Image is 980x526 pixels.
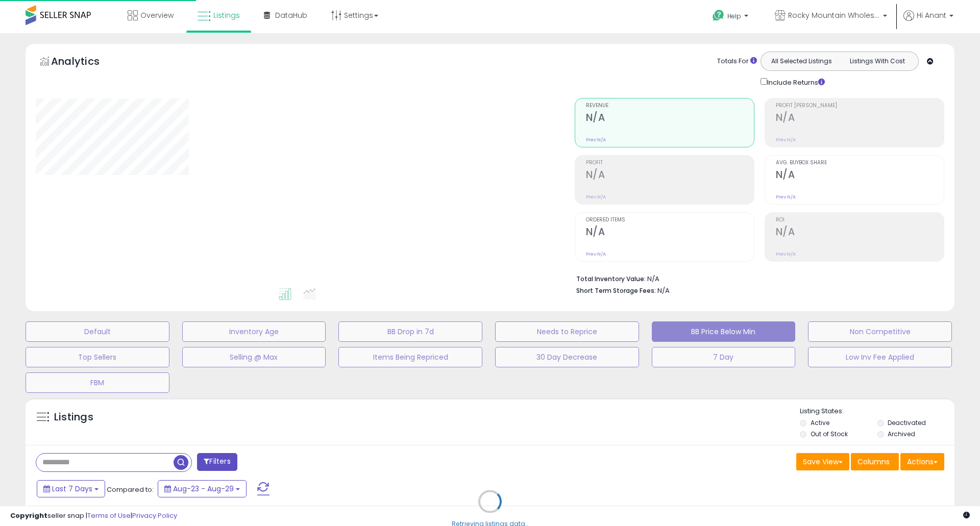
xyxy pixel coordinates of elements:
[764,55,840,68] button: All Selected Listings
[903,10,953,33] a: Hi Anant
[275,10,307,20] span: DataHub
[776,217,944,223] span: ROI
[808,347,952,367] button: Low Inv Fee Applied
[839,55,915,68] button: Listings With Cost
[776,137,796,143] small: Prev: N/A
[788,10,880,20] span: Rocky Mountain Wholesale
[140,10,174,20] span: Overview
[586,226,754,240] h2: N/A
[652,321,796,342] button: BB Price Below Min
[776,226,944,240] h2: N/A
[586,169,754,183] h2: N/A
[576,274,646,283] b: Total Inventory Value:
[586,251,606,257] small: Prev: N/A
[808,321,952,342] button: Non Competitive
[776,251,796,257] small: Prev: N/A
[753,76,837,88] div: Include Returns
[586,160,754,166] span: Profit
[586,137,606,143] small: Prev: N/A
[776,194,796,200] small: Prev: N/A
[776,112,944,126] h2: N/A
[495,321,639,342] button: Needs to Reprice
[338,321,482,342] button: BB Drop in 7d
[657,286,670,295] span: N/A
[776,160,944,166] span: Avg. Buybox Share
[586,103,754,109] span: Revenue
[495,347,639,367] button: 30 Day Decrease
[182,321,326,342] button: Inventory Age
[213,10,240,20] span: Listings
[586,112,754,126] h2: N/A
[51,54,119,71] h5: Analytics
[26,321,169,342] button: Default
[10,511,47,520] strong: Copyright
[717,57,757,66] div: Totals For
[576,272,937,284] li: N/A
[712,9,725,22] i: Get Help
[182,347,326,367] button: Selling @ Max
[26,347,169,367] button: Top Sellers
[26,372,169,393] button: FBM
[776,103,944,109] span: Profit [PERSON_NAME]
[10,511,177,521] div: seller snap | |
[776,169,944,183] h2: N/A
[704,2,758,33] a: Help
[917,10,946,20] span: Hi Anant
[576,286,656,295] b: Short Term Storage Fees:
[338,347,482,367] button: Items Being Repriced
[727,12,741,20] span: Help
[586,194,606,200] small: Prev: N/A
[652,347,796,367] button: 7 Day
[586,217,754,223] span: Ordered Items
